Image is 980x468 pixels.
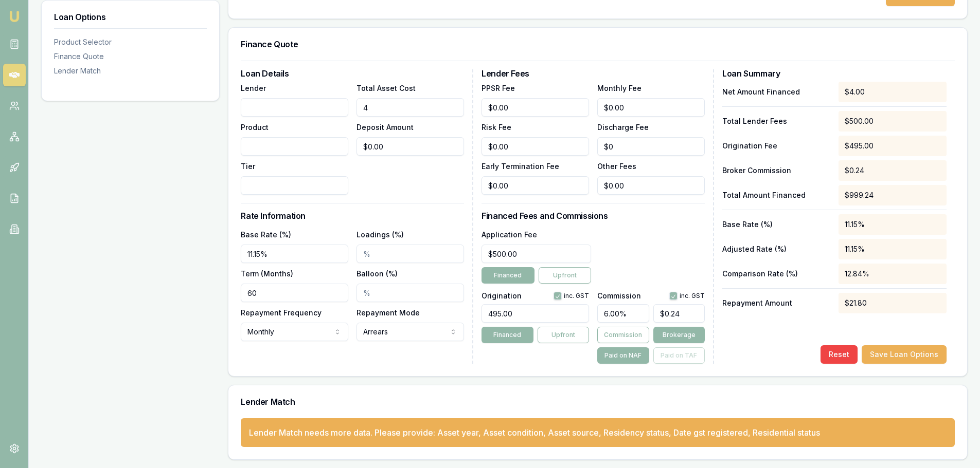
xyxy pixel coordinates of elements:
label: Term (Months) [241,269,293,278]
label: Origination [482,292,522,299]
div: inc. GST [669,292,705,300]
div: Lender Match [54,66,207,76]
p: Total Lender Fees [722,116,830,126]
label: Product [241,123,269,132]
button: Upfront [538,327,589,343]
button: Commission [597,327,649,343]
h3: Financed Fees and Commissions [482,212,705,220]
input: $ [357,98,464,117]
p: Origination Fee [722,141,830,151]
p: Total Amount Financed [722,190,830,200]
h3: Lender Fees [482,69,705,78]
label: Application Fee [482,230,537,239]
div: 11.15% [839,214,947,235]
label: Deposit Amount [357,123,414,132]
input: $ [597,137,705,156]
div: inc. GST [554,292,589,300]
label: Early Termination Fee [482,162,559,171]
div: $495.00 [839,136,947,156]
h3: Rate Information [241,212,464,220]
input: $ [482,245,591,263]
div: $21.80 [839,293,947,313]
label: Monthly Fee [597,84,642,92]
input: $ [482,176,589,195]
div: 12.84% [839,264,947,284]
input: % [597,304,649,323]
div: Product Selector [54,37,207,47]
button: Paid on NAF [597,347,649,364]
input: % [241,245,348,263]
button: Upfront [539,267,591,284]
p: Repayment Amount [722,298,830,308]
h3: Lender Match [241,398,955,406]
h3: Loan Options [54,13,207,21]
input: $ [597,176,705,195]
input: % [357,284,464,302]
input: $ [597,98,705,117]
div: Finance Quote [54,51,207,62]
label: Repayment Frequency [241,308,322,317]
button: Save Loan Options [862,345,947,364]
p: Net Amount Financed [722,87,830,97]
label: Loadings (%) [357,230,404,239]
div: $4.00 [839,82,947,102]
h3: Finance Quote [241,40,955,48]
p: Broker Commission [722,165,830,176]
label: PPSR Fee [482,84,515,92]
button: Financed [482,267,534,284]
h3: Loan Summary [722,69,947,78]
button: Brokerage [653,327,705,343]
input: $ [482,137,589,156]
input: % [357,245,464,263]
button: Financed [482,327,533,343]
h3: Loan Details [241,69,464,78]
label: Risk Fee [482,123,511,132]
label: Balloon (%) [357,269,398,278]
img: emu-icon-u.png [8,10,21,23]
label: Discharge Fee [597,123,649,132]
p: Base Rate (%) [722,219,830,230]
label: Lender [241,84,266,92]
p: Comparison Rate (%) [722,269,830,279]
label: Repayment Mode [357,308,420,317]
div: $0.24 [839,160,947,181]
label: Commission [597,292,641,299]
div: Lender Match needs more data. Please provide: Asset year, Asset condition, Asset source, Residenc... [249,426,820,439]
div: $500.00 [839,111,947,132]
div: $999.24 [839,185,947,205]
input: $ [357,137,464,156]
p: Adjusted Rate (%) [722,244,830,254]
label: Tier [241,162,255,171]
label: Base Rate (%) [241,230,291,239]
label: Other Fees [597,162,636,171]
input: $ [482,98,589,117]
button: Reset [821,345,858,364]
label: Total Asset Cost [357,84,416,92]
div: 11.15% [839,239,947,259]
